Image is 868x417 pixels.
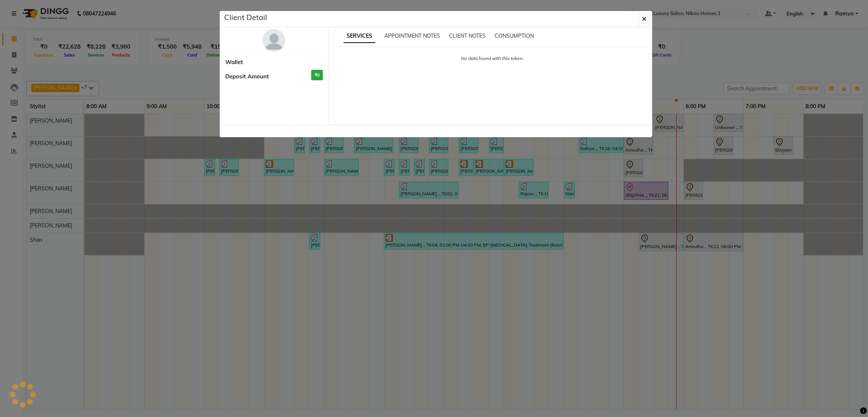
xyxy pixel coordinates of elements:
[342,55,643,62] p: No data found with this token.
[449,32,486,39] span: CLIENT NOTES
[225,72,269,81] span: Deposit Amount
[311,70,323,81] h3: ₹0
[224,12,267,23] h5: Client Detail
[225,58,243,67] span: Wallet
[263,29,285,52] img: avatar
[384,32,440,39] span: APPOINTMENT NOTES
[344,29,375,43] span: SERVICES
[495,32,534,39] span: CONSUMPTION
